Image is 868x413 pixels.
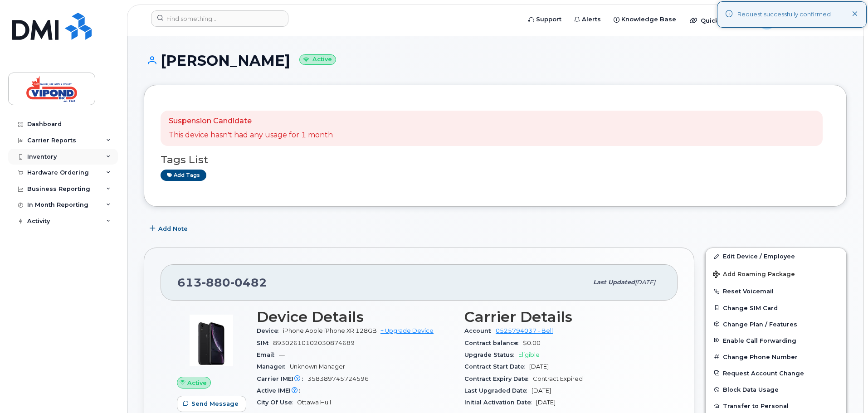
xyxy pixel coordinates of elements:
[177,396,246,412] button: Send Message
[191,399,239,408] span: Send Message
[706,300,846,316] button: Change SIM Card
[161,170,206,181] a: Add tags
[529,363,549,370] span: [DATE]
[144,53,847,68] h1: [PERSON_NAME]
[230,276,267,289] span: 0482
[297,399,331,406] span: Ottawa Hull
[706,248,846,264] a: Edit Device / Employee
[706,332,846,349] button: Enable Call Forwarding
[713,271,795,279] span: Add Roaming Package
[273,340,355,346] span: 89302610102030874689
[706,349,846,365] button: Change Phone Number
[257,375,307,382] span: Carrier IMEI
[144,220,195,237] button: Add Note
[202,276,230,289] span: 880
[536,399,556,406] span: [DATE]
[464,363,529,370] span: Contract Start Date
[169,116,333,126] p: Suspension Candidate
[380,327,434,334] a: + Upgrade Device
[496,327,553,334] a: 0525794037 - Bell
[464,340,523,346] span: Contract balance
[307,375,369,382] span: 358389745724596
[161,154,830,165] h3: Tags List
[533,375,583,382] span: Contract Expired
[464,309,661,325] h3: Carrier Details
[257,399,297,406] span: City Of Use
[464,351,518,358] span: Upgrade Status
[737,10,831,19] div: Request successfully confirmed
[464,399,536,406] span: Initial Activation Date
[518,351,540,358] span: Eligible
[290,363,345,370] span: Unknown Manager
[706,365,846,381] button: Request Account Change
[299,54,336,65] small: Active
[706,264,846,283] button: Add Roaming Package
[464,327,496,334] span: Account
[723,321,797,327] span: Change Plan / Features
[257,309,454,325] h3: Device Details
[257,387,305,394] span: Active IMEI
[257,363,290,370] span: Manager
[523,340,541,346] span: $0.00
[257,327,283,334] span: Device
[706,381,846,398] button: Block Data Usage
[187,379,207,387] span: Active
[257,340,273,346] span: SIM
[279,351,285,358] span: —
[464,387,532,394] span: Last Upgraded Date
[283,327,377,334] span: iPhone Apple iPhone XR 128GB
[184,313,239,368] img: image20231002-3703462-1qb80zy.jpeg
[158,224,188,233] span: Add Note
[464,375,533,382] span: Contract Expiry Date
[169,130,333,141] p: This device hasn't had any usage for 1 month
[532,387,551,394] span: [DATE]
[305,387,311,394] span: —
[706,316,846,332] button: Change Plan / Features
[723,337,796,344] span: Enable Call Forwarding
[706,283,846,299] button: Reset Voicemail
[593,279,635,286] span: Last updated
[177,276,267,289] span: 613
[635,279,655,286] span: [DATE]
[257,351,279,358] span: Email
